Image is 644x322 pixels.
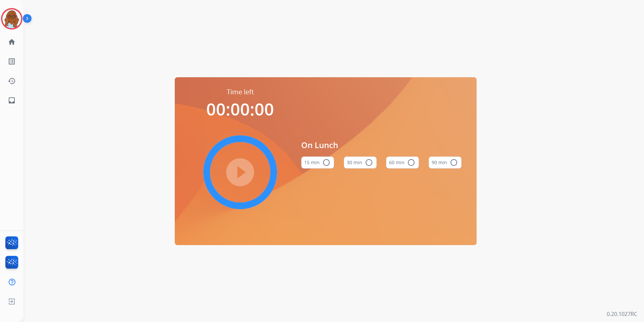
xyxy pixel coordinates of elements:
mat-icon: inbox [8,96,16,104]
mat-icon: radio_button_unchecked [365,158,373,167]
mat-icon: list_alt [8,57,16,65]
button: 90 min [429,156,462,169]
button: 15 min [301,156,334,169]
mat-icon: radio_button_unchecked [407,158,415,167]
button: 60 min [386,156,419,169]
span: 00:00:00 [206,98,274,121]
mat-icon: home [8,38,16,46]
span: Time left [227,87,254,97]
span: On Lunch [301,139,462,151]
img: avatar [2,9,21,28]
mat-icon: history [8,77,16,85]
button: 30 min [344,156,377,169]
mat-icon: radio_button_unchecked [322,158,330,167]
p: 0.20.1027RC [607,310,637,318]
mat-icon: radio_button_unchecked [450,158,458,167]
